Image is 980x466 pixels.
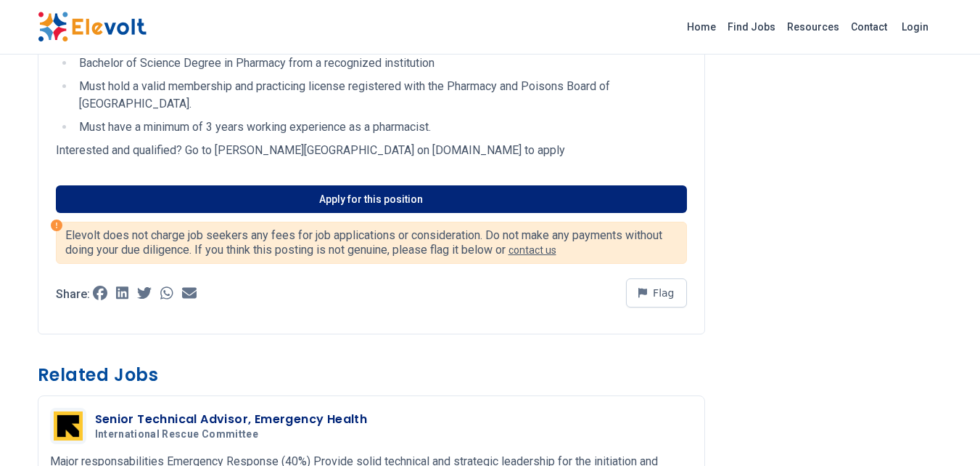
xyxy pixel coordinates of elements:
a: contact us [508,244,556,256]
p: Elevolt does not charge job seekers any fees for job applications or consideration. Do not make a... [65,228,678,257]
li: Must have a minimum of 3 years working experience as a pharmacist. [75,118,687,136]
iframe: Chat Widget [907,396,980,466]
li: Must hold a valid membership and practicing license registered with the Pharmacy and Poisons Boar... [75,78,687,113]
button: Flag [626,278,687,308]
h3: Related Jobs [38,363,705,387]
img: International Rescue Committee [54,411,83,441]
li: Bachelor of Science Degree in Pharmacy from a recognized institution [75,55,687,72]
p: Share: [56,289,90,300]
a: Find Jobs [722,15,781,39]
a: Home [681,15,722,39]
a: Resources [781,15,845,39]
a: Contact [845,15,893,39]
img: Elevolt [38,12,147,42]
a: Login [893,12,937,41]
p: Interested and qualified? Go to [PERSON_NAME][GEOGRAPHIC_DATA] on [DOMAIN_NAME] to apply [56,142,687,159]
a: Apply for this position [56,185,687,213]
span: International Rescue Committee [95,428,259,441]
h3: Senior Technical Advisor, Emergency Health [95,411,368,428]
